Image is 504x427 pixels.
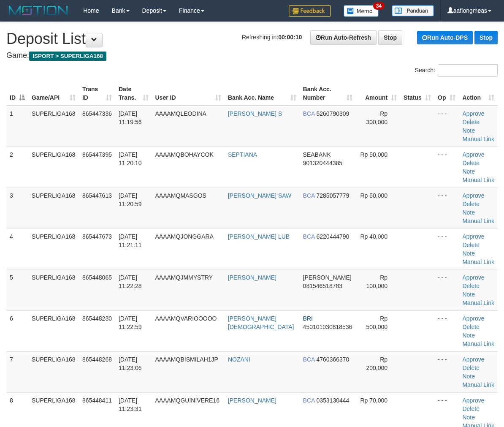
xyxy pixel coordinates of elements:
a: Delete [462,201,479,207]
a: Note [462,291,475,298]
a: Delete [462,324,479,330]
span: AAAAMQVARIOOOOO [155,315,217,322]
th: Bank Acc. Name: activate to sort column ascending [225,82,300,106]
img: Feedback.jpg [289,5,331,17]
td: SUPERLIGA168 [28,310,79,351]
label: Search: [415,64,498,77]
td: - - - [434,351,459,392]
td: SUPERLIGA168 [28,228,79,269]
span: [DATE] 11:22:59 [119,315,142,330]
span: [DATE] 11:23:31 [119,397,142,412]
th: Bank Acc. Number: activate to sort column ascending [300,82,356,106]
td: SUPERLIGA168 [28,147,79,188]
span: Rp 40,000 [360,233,387,240]
a: Manual Link [462,340,494,347]
td: 5 [6,269,28,310]
input: Search: [438,64,498,77]
a: Run Auto-Refresh [310,30,377,45]
th: ID: activate to sort column descending [6,82,28,106]
span: 865448230 [82,315,112,322]
img: panduan.png [392,5,434,16]
td: - - - [434,106,459,147]
span: Copy 081546518783 to clipboard [303,283,342,289]
a: Manual Link [462,218,494,224]
a: Delete [462,364,479,371]
a: Manual Link [462,177,494,183]
span: Copy 6220444790 to clipboard [317,233,350,240]
strong: 00:00:10 [278,34,302,41]
span: 865447613 [82,192,112,199]
a: Delete [462,119,479,125]
td: SUPERLIGA168 [28,106,79,147]
span: 865448411 [82,397,112,404]
img: MOTION_logo.png [6,4,70,17]
span: BRI [303,315,313,322]
a: Stop [378,30,402,45]
span: Copy 7285057779 to clipboard [317,192,350,199]
a: [PERSON_NAME] [228,274,276,281]
span: [DATE] 11:23:06 [119,356,142,371]
a: Approve [462,356,484,363]
span: 865448065 [82,274,112,281]
a: Note [462,373,475,380]
a: Manual Link [462,136,494,142]
span: Copy 450101030818536 to clipboard [303,324,352,330]
span: [DATE] 11:22:28 [119,274,142,289]
a: Approve [462,151,484,158]
span: Copy 5260790309 to clipboard [317,110,350,117]
a: Manual Link [462,258,494,265]
span: [DATE] 11:21:11 [119,233,142,248]
a: [PERSON_NAME] [228,397,276,404]
a: Note [462,250,475,257]
a: Approve [462,397,484,404]
span: BCA [303,192,315,199]
td: - - - [434,188,459,228]
img: Button%20Memo.svg [344,5,379,17]
a: Note [462,332,475,339]
span: ISPORT > SUPERLIGA168 [29,52,106,61]
span: Rp 200,000 [366,356,387,371]
th: Op: activate to sort column ascending [434,82,459,106]
th: Trans ID: activate to sort column ascending [79,82,115,106]
td: 2 [6,147,28,188]
span: Copy 4760366370 to clipboard [317,356,350,363]
span: SEABANK [303,151,331,158]
a: NOZANI [228,356,250,363]
th: Date Trans.: activate to sort column ascending [115,82,152,106]
a: Manual Link [462,299,494,306]
span: [DATE] 11:19:56 [119,110,142,125]
a: Delete [462,405,479,412]
th: Game/API: activate to sort column ascending [28,82,79,106]
a: Note [462,414,475,421]
td: - - - [434,269,459,310]
span: [DATE] 11:20:10 [119,151,142,166]
a: Approve [462,315,484,322]
span: Copy 901320444385 to clipboard [303,160,342,166]
a: Note [462,209,475,216]
span: BCA [303,356,315,363]
a: Approve [462,274,484,281]
span: AAAAMQBISMILAH1JP [155,356,218,363]
a: [PERSON_NAME] LUB [228,233,290,240]
th: Action: activate to sort column ascending [459,82,498,106]
a: Note [462,127,475,134]
a: Delete [462,283,479,289]
a: Approve [462,233,484,240]
a: SEPTIANA [228,151,257,158]
a: Delete [462,160,479,166]
td: 7 [6,351,28,392]
span: [DATE] 11:20:59 [119,192,142,207]
a: Approve [462,192,484,199]
a: Stop [474,31,498,44]
span: Rp 100,000 [366,274,387,289]
span: Refreshing in: [242,34,302,41]
td: - - - [434,310,459,351]
a: Delete [462,242,479,248]
span: Rp 500,000 [366,315,387,330]
span: 865447395 [82,151,112,158]
a: Approve [462,110,484,117]
span: AAAAMQMASGOS [155,192,206,199]
span: 34 [373,2,385,10]
td: - - - [434,228,459,269]
span: 865447336 [82,110,112,117]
